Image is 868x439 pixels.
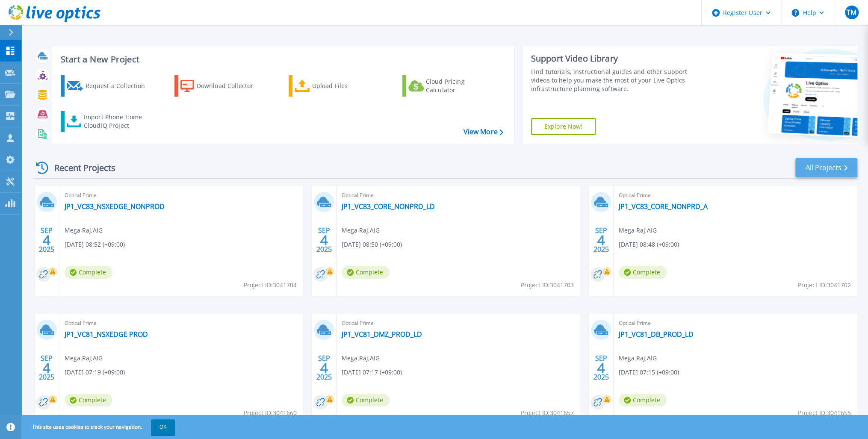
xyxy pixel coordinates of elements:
span: Complete [342,394,390,407]
button: OK [151,419,175,435]
a: Request a Collection [61,75,156,97]
div: SEP 2025 [38,352,55,383]
span: Project ID: 3041703 [521,280,574,290]
span: Project ID: 3041704 [244,280,297,290]
span: Optical Prime [65,318,298,328]
span: [DATE] 07:17 (+09:00) [342,368,402,377]
span: Complete [619,266,667,279]
div: SEP 2025 [593,224,609,256]
div: SEP 2025 [593,352,609,383]
span: 4 [43,236,50,244]
div: Upload Files [312,77,381,94]
a: View More [463,128,503,136]
div: Find tutorials, instructional guides and other support videos to help you make the most of your L... [531,68,703,93]
div: SEP 2025 [316,352,332,383]
span: Complete [619,394,667,407]
span: [DATE] 08:50 (+09:00) [342,240,402,249]
span: Optical Prime [342,191,575,200]
span: Project ID: 3041657 [521,408,574,418]
span: 4 [597,364,605,371]
div: Import Phone Home CloudIQ Project [84,113,151,130]
span: This site uses cookies to track your navigation. [24,419,175,435]
span: [DATE] 07:15 (+09:00) [619,368,679,377]
span: Optical Prime [619,191,852,200]
span: Mega Raj , AIG [342,226,380,235]
span: Project ID: 3041660 [244,408,297,418]
a: Explore Now! [531,118,596,135]
a: Cloud Pricing Calculator [402,75,498,97]
div: SEP 2025 [38,224,55,256]
a: JP1_VC81_DB_PROD_LD [619,330,694,339]
span: Mega Raj , AIG [342,354,380,363]
span: [DATE] 07:19 (+09:00) [65,368,125,377]
a: Download Collector [174,75,270,97]
div: Recent Projects [33,157,127,178]
span: Project ID: 3041655 [798,408,851,418]
span: [DATE] 08:48 (+09:00) [619,240,679,249]
div: Request a Collection [85,77,154,94]
span: 4 [597,236,605,244]
span: 4 [320,364,328,371]
span: Mega Raj , AIG [619,226,657,235]
a: JP1_VC83_NSXEDGE_NONPROD [65,202,165,211]
span: Project ID: 3041702 [798,280,851,290]
span: Optical Prime [619,318,852,328]
span: Optical Prime [65,191,298,200]
a: JP1_VC81_NSXEDGE PROD [65,330,148,339]
a: JP1_VC83_CORE_NONPRD_LD [342,202,435,211]
h3: Start a New Project [61,55,503,64]
div: Support Video Library [531,53,703,64]
div: Cloud Pricing Calculator [426,77,494,94]
a: JP1_VC81_DMZ_PROD_LD [342,330,422,339]
span: Mega Raj , AIG [619,354,657,363]
span: Complete [65,394,112,407]
a: JP1_VC83_CORE_NONPRD_A [619,202,708,211]
span: Complete [342,266,390,279]
span: [DATE] 08:52 (+09:00) [65,240,125,249]
span: TM [847,9,856,16]
span: Complete [65,266,112,279]
span: Optical Prime [342,318,575,328]
span: Mega Raj , AIG [65,354,103,363]
span: Mega Raj , AIG [65,226,103,235]
span: 4 [320,236,328,244]
a: Upload Files [289,75,384,97]
span: 4 [43,364,50,371]
a: All Projects [795,158,857,177]
div: Download Collector [197,77,265,94]
div: SEP 2025 [316,224,332,256]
